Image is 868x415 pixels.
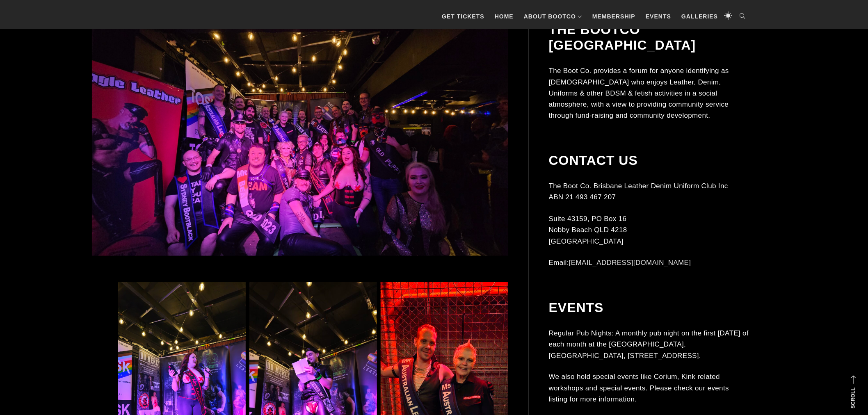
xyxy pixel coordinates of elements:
a: Membership [588,4,640,29]
strong: Scroll [850,388,856,408]
a: [EMAIL_ADDRESS][DOMAIN_NAME] [569,259,691,267]
p: Regular Pub Nights: A monthly pub night on the first [DATE] of each month at the [GEOGRAPHIC_DATA... [549,328,750,361]
p: Suite 43159, PO Box 16 Nobby Beach QLD 4218 [GEOGRAPHIC_DATA] [549,213,750,247]
p: We also hold special events like Corium, Kink related workshops and special events. Please check ... [549,372,750,405]
p: Email: [549,257,750,268]
a: GET TICKETS [438,4,489,29]
a: Galleries [677,4,722,29]
h2: The BootCo [GEOGRAPHIC_DATA] [549,22,750,53]
p: The Boot Co. provides a forum for anyone identifying as [DEMOGRAPHIC_DATA] who enjoys Leather, De... [549,65,750,121]
h2: Events [549,300,750,315]
p: The Boot Co. Brisbane Leather Denim Uniform Club Inc ABN 21 493 467 207 [549,180,750,203]
h2: Contact Us [549,153,750,168]
a: About BootCo [520,4,586,29]
a: Events [642,4,675,29]
a: Home [491,4,518,29]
